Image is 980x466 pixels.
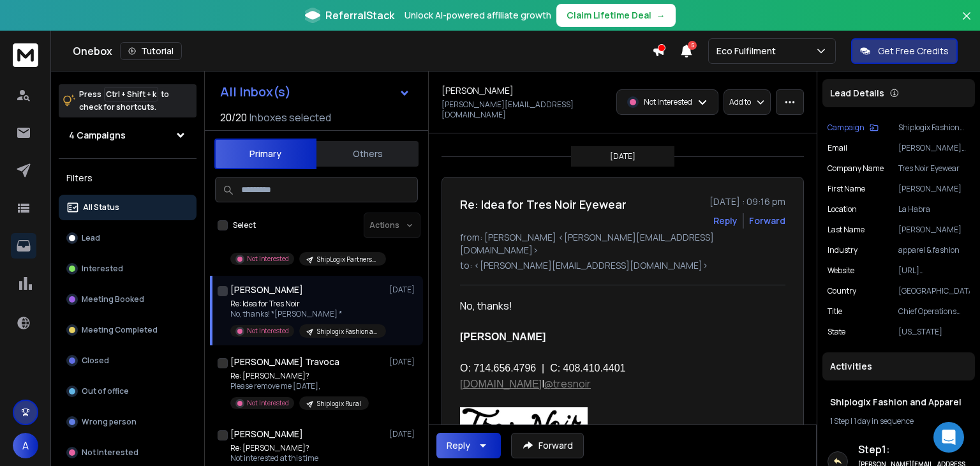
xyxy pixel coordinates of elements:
[59,169,197,187] h3: Filters
[830,396,967,409] h1: Shiplogix Fashion and Apparel
[460,195,627,213] h1: Re: Idea for Tres Noir Eyewear
[460,259,785,272] p: to: <[PERSON_NAME][EMAIL_ADDRESS][DOMAIN_NAME]>
[82,417,137,427] p: Wrong person
[79,88,169,114] p: Press to check for shortcuts.
[59,379,197,404] button: Out of office
[828,286,856,296] p: Country
[230,428,303,440] h1: [PERSON_NAME]
[230,283,303,296] h1: [PERSON_NAME]
[69,129,126,142] h1: 4 Campaigns
[59,348,197,373] button: Closed
[220,86,291,98] h1: All Inbox(s)
[878,45,949,57] p: Get Free Credits
[713,214,738,227] button: Reply
[858,442,970,457] h6: Step 1 :
[657,9,665,22] span: →
[405,9,551,22] p: Unlock AI-powered affiliate growth
[511,433,584,458] button: Forward
[460,377,591,391] font: |
[442,84,514,97] h1: [PERSON_NAME]
[82,386,129,396] p: Out of office
[214,139,316,169] button: Primary
[249,110,331,125] h3: Inboxes selected
[828,245,857,255] p: industry
[544,377,591,391] a: @tresnoir
[828,163,884,174] p: Company Name
[210,79,420,105] button: All Inbox(s)
[442,100,609,120] p: [PERSON_NAME][EMAIL_ADDRESS][DOMAIN_NAME]
[230,356,339,368] h1: [PERSON_NAME] Travoca
[828,327,845,337] p: State
[316,140,419,168] button: Others
[898,286,970,296] p: [GEOGRAPHIC_DATA]
[59,287,197,312] button: Meeting Booked
[749,214,785,227] div: Forward
[828,143,847,153] p: Email
[389,357,418,367] p: [DATE]
[828,204,857,214] p: location
[830,87,884,100] p: Lead Details
[828,123,879,133] button: Campaign
[82,325,158,335] p: Meeting Completed
[709,195,785,208] p: [DATE] : 09:16 pm
[230,371,369,381] p: Re: [PERSON_NAME]?
[436,433,501,458] button: Reply
[933,422,964,453] div: Open Intercom Messenger
[82,264,123,274] p: Interested
[460,231,785,257] p: from: [PERSON_NAME] <[PERSON_NAME][EMAIL_ADDRESS][DOMAIN_NAME]>
[822,352,975,380] div: Activities
[317,327,378,336] p: Shiplogix Fashion and Apparel
[460,379,542,389] a: [DOMAIN_NAME]
[716,45,781,57] p: Eco Fulfilment
[104,87,158,101] span: Ctrl + Shift + k
[556,4,676,27] button: Claim Lifetime Deal→
[82,233,100,243] p: Lead
[317,255,378,264] p: ShipLogix Partnership
[83,202,119,213] p: All Status
[688,41,697,50] span: 5
[898,204,970,214] p: La Habra
[610,151,635,162] p: [DATE]
[230,299,383,309] p: Re: Idea for Tres Noir
[851,38,958,64] button: Get Free Credits
[898,123,970,133] p: Shiplogix Fashion and Apparel
[447,439,470,452] div: Reply
[644,97,692,107] p: Not Interested
[828,123,865,133] p: Campaign
[898,184,970,194] p: [PERSON_NAME]
[828,306,842,317] p: title
[854,416,914,426] span: 1 day in sequence
[230,381,369,391] p: Please remove me [DATE],
[59,409,197,435] button: Wrong person
[460,407,588,451] img: uc
[82,294,144,304] p: Meeting Booked
[460,298,775,313] div: No, thanks!
[247,398,289,408] p: Not Interested
[898,266,970,276] p: [URL][DOMAIN_NAME]
[317,399,361,409] p: Shiplogix Rural
[13,433,38,458] button: A
[233,220,256,230] label: Select
[82,447,138,458] p: Not Interested
[389,285,418,295] p: [DATE]
[729,97,751,107] p: Add to
[898,163,970,174] p: Tres Noir Eyewear
[59,256,197,282] button: Interested
[898,225,970,235] p: [PERSON_NAME]
[898,327,970,337] p: [US_STATE]
[59,225,197,251] button: Lead
[830,416,967,426] div: |
[898,143,970,153] p: [PERSON_NAME][EMAIL_ADDRESS][DOMAIN_NAME]
[828,266,854,276] p: website
[220,110,247,125] span: 20 / 20
[73,42,652,60] div: Onebox
[247,254,289,264] p: Not Interested
[898,306,970,317] p: Chief Operations Officer
[82,356,109,366] p: Closed
[230,453,383,463] p: Not interested at this time
[389,429,418,439] p: [DATE]
[59,317,197,343] button: Meeting Completed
